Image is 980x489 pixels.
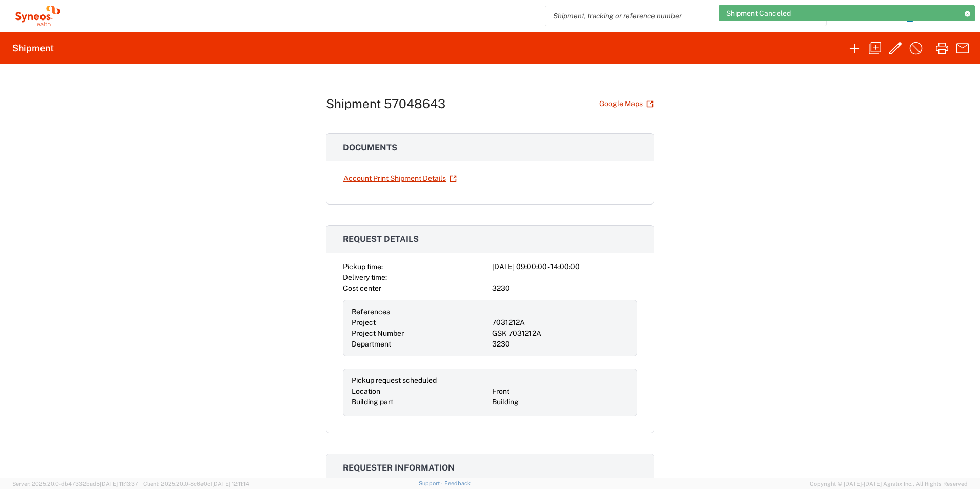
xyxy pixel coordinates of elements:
span: Cost center [343,284,381,292]
span: Building [492,398,519,406]
span: Client: 2025.20.0-8c6e0cf [143,481,249,487]
span: Building part [352,398,393,406]
span: Request details [343,234,419,244]
div: GSK 7031212A [492,328,628,339]
span: Shipment Canceled [726,9,791,18]
span: Server: 2025.20.0-db47332bad5 [12,481,138,487]
a: Account Print Shipment Details [343,170,457,188]
span: Delivery time: [343,273,387,281]
span: Location [352,387,380,395]
span: Documents [343,142,397,152]
span: [DATE] 12:11:14 [212,481,249,487]
div: - [492,272,637,283]
span: Pickup time: [343,262,383,271]
a: Feedback [444,480,471,486]
span: Requester information [343,463,455,473]
div: 3230 [492,283,637,294]
div: [DATE] 09:00:00 - 14:00:00 [492,261,637,272]
div: 3230 [492,339,628,350]
input: Shipment, tracking or reference number [545,6,811,26]
span: Front [492,387,509,395]
span: Pickup request scheduled [352,376,437,384]
span: References [352,308,390,316]
span: Copyright © [DATE]-[DATE] Agistix Inc., All Rights Reserved [810,479,968,488]
span: [DATE] 11:13:37 [100,481,138,487]
div: Department [352,339,488,350]
div: 7031212A [492,317,628,328]
a: Google Maps [599,95,654,113]
h1: Shipment 57048643 [326,96,445,111]
h2: Shipment [12,42,54,54]
div: Project [352,317,488,328]
a: Support [419,480,444,486]
div: Project Number [352,328,488,339]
